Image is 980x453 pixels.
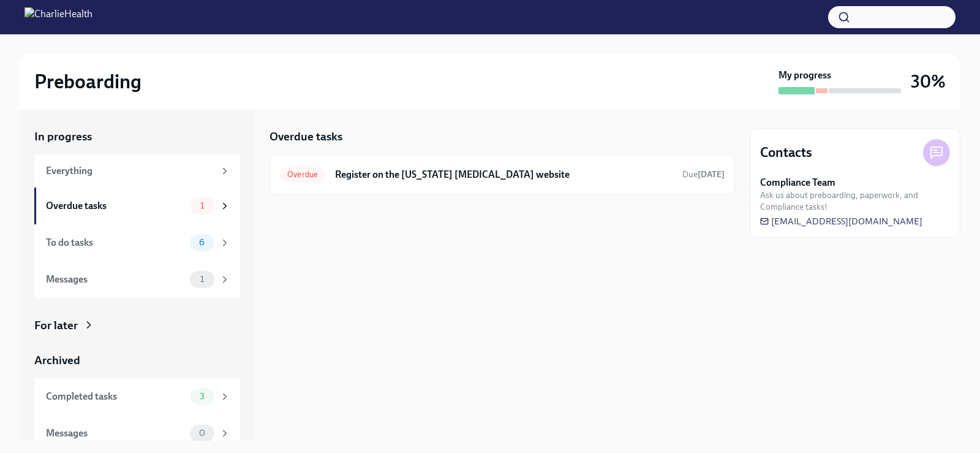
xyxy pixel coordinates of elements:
[280,170,325,179] span: Overdue
[193,275,211,284] span: 1
[192,428,213,438] span: 0
[34,318,78,333] div: For later
[193,201,211,210] span: 1
[34,261,240,298] a: Messages1
[269,129,342,145] h5: Overdue tasks
[760,143,812,162] h4: Contacts
[192,238,212,247] span: 6
[34,415,240,452] a: Messages0
[682,169,725,180] span: October 13th, 2025 06:00
[34,378,240,415] a: Completed tasks3
[698,169,725,180] strong: [DATE]
[911,70,946,93] h3: 30%
[760,215,922,227] a: [EMAIL_ADDRESS][DOMAIN_NAME]
[34,129,240,145] a: In progress
[46,199,185,213] div: Overdue tasks
[192,392,212,401] span: 3
[34,154,240,188] a: Everything
[280,165,725,185] a: OverdueRegister on the [US_STATE] [MEDICAL_DATA] websiteDue[DATE]
[760,176,835,189] strong: Compliance Team
[46,236,185,249] div: To do tasks
[34,352,240,368] a: Archived
[46,164,214,178] div: Everything
[34,224,240,261] a: To do tasks6
[778,69,831,82] strong: My progress
[34,318,240,333] a: For later
[46,427,185,440] div: Messages
[34,69,141,94] h2: Preboarding
[34,188,240,224] a: Overdue tasks1
[46,390,185,403] div: Completed tasks
[24,7,92,27] img: CharlieHealth
[335,168,673,181] h6: Register on the [US_STATE] [MEDICAL_DATA] website
[760,189,950,213] span: Ask us about preboarding, paperwork, and Compliance tasks!
[682,169,725,180] span: Due
[46,273,185,286] div: Messages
